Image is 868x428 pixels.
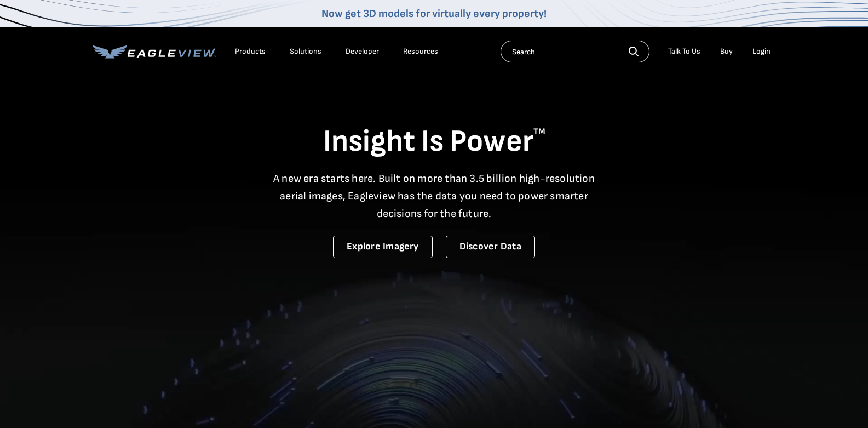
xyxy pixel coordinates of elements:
[752,47,771,56] div: Login
[235,47,266,56] div: Products
[501,41,649,62] input: Search
[668,47,700,56] div: Talk To Us
[403,47,438,56] div: Resources
[446,236,535,258] a: Discover Data
[93,123,776,161] h1: Insight Is Power
[720,47,733,56] a: Buy
[267,170,602,222] p: A new era starts here. Built on more than 3.5 billion high-resolution aerial images, Eagleview ha...
[346,47,379,56] a: Developer
[290,47,321,56] div: Solutions
[533,127,545,137] sup: TM
[321,7,547,20] a: Now get 3D models for virtually every property!
[333,236,433,258] a: Explore Imagery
